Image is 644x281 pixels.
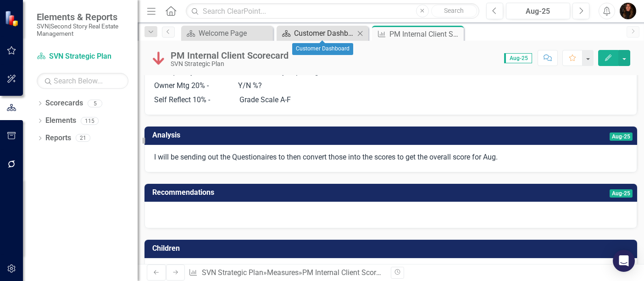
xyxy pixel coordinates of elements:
p: Self Reflect 10% - Grade Scale A-F [154,93,627,105]
div: PM Internal Client Scorecard [171,50,289,61]
input: Search ClearPoint... [186,3,479,19]
span: Aug-25 [504,53,532,63]
div: 5 [88,99,102,107]
h3: Children [152,244,633,253]
a: SVN Strategic Plan [37,51,128,62]
div: 21 [76,134,90,142]
div: Customer Dashboard [294,28,355,39]
h3: Recommendations [152,188,504,197]
div: 115 [81,117,99,125]
a: Elements [45,116,76,126]
a: Measures [267,268,299,277]
span: Aug-25 [610,132,633,141]
img: ClearPoint Strategy [5,11,21,27]
a: Welcome Page [183,28,271,39]
div: Welcome Page [199,28,271,39]
span: Elements & Reports [37,11,128,22]
button: Aug-25 [506,3,570,19]
a: Reports [45,133,71,143]
input: Search Below... [37,73,128,89]
a: Scorecards [45,98,83,109]
p: Owner Mtg 20% - Y/N %? [154,79,627,93]
span: Aug-25 [610,189,633,198]
div: » » [189,268,384,278]
img: Jill Allen [620,3,636,19]
div: PM Internal Client Scorecard [389,28,461,40]
button: Search [431,5,477,17]
div: SVN Strategic Plan [171,61,289,67]
div: Open Intercom Messenger [613,250,635,272]
div: PM Internal Client Scorecard [302,268,394,277]
a: Customer Dashboard [279,28,355,39]
a: SVN Strategic Plan [202,268,263,277]
div: Aug-25 [509,6,567,17]
img: Below Plan [151,51,166,66]
p: I will be sending out the Questionaires to then convert those into the scores to get the overall ... [154,152,627,163]
div: Customer Dashboard [292,43,353,55]
h3: Analysis [152,131,417,139]
small: SVN|Second Story Real Estate Management [37,22,128,38]
span: Search [444,7,464,14]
